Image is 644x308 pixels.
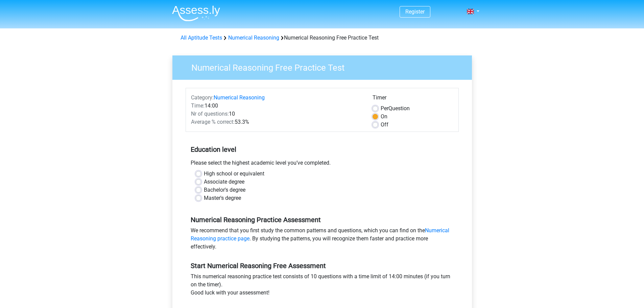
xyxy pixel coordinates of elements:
[191,119,235,125] span: Average % correct:
[191,102,205,109] span: Time:
[186,110,367,118] div: 10
[381,121,388,129] label: Off
[191,143,454,156] h5: Education level
[181,34,222,41] a: All Aptitude Tests
[186,118,367,126] div: 53.3%
[191,94,214,101] span: Category:
[214,94,265,101] a: Numerical Reasoning
[204,186,245,194] label: Bachelor's degree
[186,159,459,170] div: Please select the highest academic level you’ve completed.
[204,170,264,178] label: High school or equivalent
[186,227,459,254] div: We recommend that you first study the common patterns and questions, which you can find on the . ...
[204,178,244,186] label: Associate degree
[381,104,410,113] label: Question
[204,194,241,202] label: Master's degree
[381,113,387,121] label: On
[186,273,459,300] div: This numerical reasoning practice test consists of 10 questions with a time limit of 14:00 minute...
[191,216,454,224] h5: Numerical Reasoning Practice Assessment
[178,34,467,42] div: Numerical Reasoning Free Practice Test
[191,262,454,270] h5: Start Numerical Reasoning Free Assessment
[172,5,220,21] img: Assessly
[373,94,453,104] div: Timer
[405,8,425,15] a: Register
[183,60,467,73] h3: Numerical Reasoning Free Practice Test
[191,111,229,117] span: Nr of questions:
[228,34,279,41] a: Numerical Reasoning
[381,105,388,112] span: Per
[186,102,367,110] div: 14:00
